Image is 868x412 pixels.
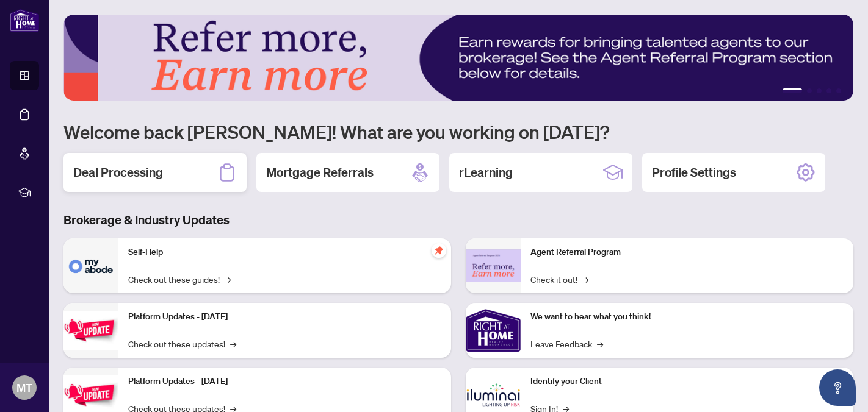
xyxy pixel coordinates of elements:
a: Check it out!→ [530,272,588,286]
h2: Profile Settings [652,164,736,181]
img: Self-Help [63,238,118,293]
button: 2 [807,88,812,93]
h2: Deal Processing [73,164,163,181]
p: Agent Referral Program [530,246,844,259]
a: Check out these guides!→ [128,272,231,286]
span: MT [16,379,32,396]
button: 5 [836,88,841,93]
img: We want to hear what you think! [466,303,521,358]
p: Platform Updates - [DATE] [128,375,441,388]
button: Open asap [819,369,856,406]
button: 3 [817,88,822,93]
span: → [225,272,231,286]
h2: Mortgage Referrals [266,164,374,181]
button: 1 [783,88,802,93]
span: → [582,272,588,286]
h3: Brokerage & Industry Updates [63,211,853,229]
span: → [597,337,603,350]
span: → [230,337,236,350]
p: We want to hear what you think! [530,310,844,324]
h1: Welcome back [PERSON_NAME]! What are you working on [DATE]? [63,120,853,143]
p: Identify your Client [530,375,844,388]
button: 4 [826,88,831,93]
a: Leave Feedback→ [530,337,603,350]
a: Check out these updates!→ [128,337,236,350]
p: Self-Help [128,246,441,259]
span: pushpin [432,243,446,258]
p: Platform Updates - [DATE] [128,310,441,324]
img: Agent Referral Program [466,249,521,283]
h2: rLearning [459,164,513,181]
img: logo [10,9,39,32]
img: Slide 0 [63,15,853,101]
img: Platform Updates - July 21, 2025 [63,311,118,349]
